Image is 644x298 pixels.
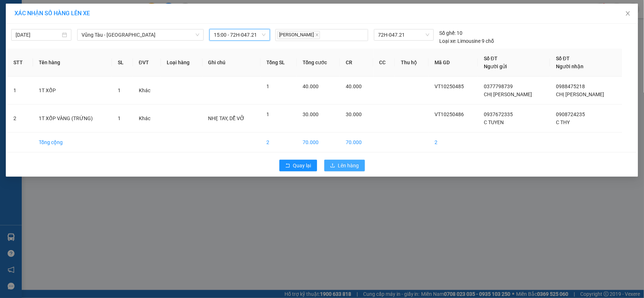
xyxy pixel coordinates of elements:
span: XÁC NHẬN SỐ HÀNG LÊN XE [14,10,90,17]
th: CC [373,49,395,77]
span: 72H-047.21 [378,29,429,40]
div: 10 [440,29,463,37]
span: Người gửi [484,64,507,69]
td: 2 [8,105,33,132]
div: C THY [69,32,128,41]
span: C THY [556,119,570,125]
span: upload [330,163,335,169]
span: VT10250485 [435,83,464,89]
td: 1T XỐP [33,77,112,105]
td: 2 [429,132,478,152]
span: 40.000 [303,83,319,89]
td: 1T XỐP VÀNG (TRỨNG) [33,105,112,132]
button: Close [618,4,638,24]
td: 1 [8,77,33,105]
span: Loại xe: [440,37,457,45]
span: 15:00 - 72H-047.21 [214,29,265,40]
input: 14/10/2025 [16,31,61,39]
span: down [195,33,200,37]
td: 2 [261,132,297,152]
span: 0908724235 [556,111,585,117]
span: CHỊ [PERSON_NAME] [484,91,532,97]
span: 1 [118,115,121,121]
span: C TUYEN [484,119,504,125]
span: Số ĐT [484,56,498,61]
span: 1 [266,83,269,89]
span: Người nhận [556,64,583,69]
span: 30.000 [303,111,319,117]
span: close [315,33,319,37]
th: Ghi chú [203,49,261,77]
th: Mã GD [429,49,478,77]
th: Tên hàng [33,49,112,77]
th: ĐVT [133,49,161,77]
span: close [625,11,631,16]
span: Số ĐT [556,56,570,61]
div: Limousine 9 chỗ [440,37,494,45]
span: VPNVT [80,51,115,64]
div: VP 108 [PERSON_NAME] [6,6,64,24]
td: Tổng cộng [33,132,112,152]
span: 0937672335 [484,111,513,117]
span: 1 [118,87,121,93]
th: Loại hàng [161,49,203,77]
span: CHỊ [PERSON_NAME] [556,91,604,97]
td: Khác [133,77,161,105]
button: rollbackQuay lại [279,160,317,171]
span: Vũng Tàu - Sân Bay [82,29,199,40]
span: rollback [285,163,290,169]
div: VP 184 [PERSON_NAME] - HCM [69,6,128,32]
div: C TUYEN [6,24,64,32]
span: Số ghế: [440,29,456,37]
span: 0377798739 [484,83,513,89]
td: Khác [133,105,161,132]
span: 30.000 [346,111,362,117]
div: 0937672335 [6,32,64,42]
td: 70.000 [340,132,373,152]
span: [PERSON_NAME] [277,31,320,39]
span: Nhận: [69,7,87,15]
th: STT [8,49,33,77]
th: Tổng SL [261,49,297,77]
td: 70.000 [297,132,340,152]
span: 40.000 [346,83,362,89]
span: 1 [266,111,269,117]
th: CR [340,49,373,77]
span: 0988475218 [556,83,585,89]
span: Quay lại [293,162,311,170]
span: VT10250486 [435,111,464,117]
th: SL [112,49,133,77]
div: 0908724235 [69,41,128,51]
span: NHẸ TAY, DỄ VỠ [208,115,245,121]
span: Gửi: [6,7,17,15]
th: Tổng cước [297,49,340,77]
button: uploadLên hàng [324,160,365,171]
span: Lên hàng [338,162,359,170]
th: Thu hộ [395,49,429,77]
